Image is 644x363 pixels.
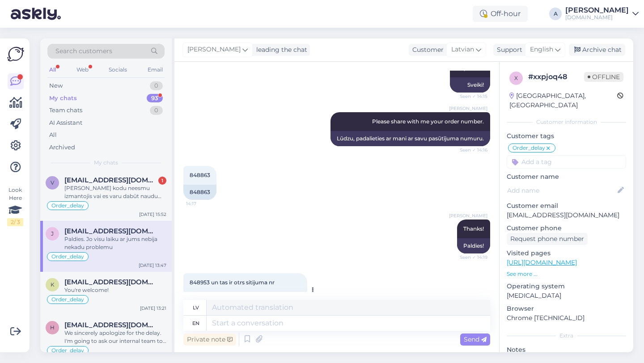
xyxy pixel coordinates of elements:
div: A [549,8,562,20]
div: My chats [49,94,77,103]
div: 848863 [183,185,216,200]
p: See more ... [507,270,626,278]
input: Add a tag [507,155,626,169]
div: [PERSON_NAME] kodu neesmu izmantojis vai es varu dabūt naudu atpakaļ [64,184,166,200]
div: All [49,131,57,139]
span: valdokris040268@inbox.lv [64,176,157,184]
div: AI Assistant [49,118,82,127]
span: j [51,230,54,237]
p: [EMAIL_ADDRESS][DOMAIN_NAME] [507,211,626,220]
div: We sincerely apologize for the delay. I'm going to ask our internal team to expedite the order. [64,329,166,345]
span: k [51,281,55,288]
div: Extra [507,332,626,340]
p: Customer phone [507,224,626,233]
span: hugoedela366@gmail.com [64,321,157,329]
div: [GEOGRAPHIC_DATA], [GEOGRAPHIC_DATA] [509,91,617,110]
div: Paldies. Jo visu laiku ar jums nebija nekadu problemu [64,235,166,251]
span: v [51,179,54,186]
span: Latvian [451,45,474,55]
span: jurcix25@inbox.lv [64,227,157,235]
div: Customer [409,45,444,55]
img: Askly Logo [7,46,24,63]
div: 2 / 3 [7,218,23,226]
span: Search customers [55,46,112,56]
div: Archived [49,143,75,152]
div: All [47,64,58,76]
span: 848863 [190,172,210,178]
span: My chats [94,159,118,167]
div: Lūdzu, padalieties ar mani ar savu pasūtījuma numuru. [330,131,490,146]
span: 14:17 [186,200,220,207]
div: lv [193,300,199,315]
p: Customer name [507,172,626,181]
span: 848953 un tas ir otrs sitijuma nr [190,279,275,286]
p: Customer tags [507,131,626,141]
div: Request phone number [507,233,588,245]
p: [MEDICAL_DATA] [507,291,626,300]
p: Chrome [TECHNICAL_ID] [507,313,626,323]
div: 1 [158,177,166,185]
div: [DATE] 13:47 [139,262,166,269]
a: [PERSON_NAME][DOMAIN_NAME] [565,7,639,21]
span: Please share with me your order number. [372,118,484,125]
div: [PERSON_NAME] [565,7,629,14]
div: Sveiki! [450,77,490,93]
div: New [49,81,63,90]
span: Order_delay [51,348,84,353]
span: x [514,75,518,81]
div: Support [493,45,522,55]
div: # xxpjoq48 [528,72,584,82]
span: Offline [584,72,623,82]
span: h [50,324,55,331]
div: Team chats [49,106,82,115]
span: kanpauar@gmail.com [64,278,157,286]
div: Archive chat [569,44,625,56]
div: Socials [107,64,129,76]
div: [DOMAIN_NAME] [565,14,629,21]
span: English [530,45,553,55]
div: leading the chat [253,45,307,55]
div: 0 [150,81,163,90]
span: Order_delay [51,254,84,259]
div: en [192,316,199,331]
div: You're welcome! [64,286,166,294]
span: Order_delay [513,145,545,151]
a: [URL][DOMAIN_NAME] [507,258,577,266]
p: Customer email [507,201,626,211]
span: Order_delay [51,297,84,302]
p: Operating system [507,282,626,291]
span: Thanks! [463,225,484,232]
span: Seen ✓ 14:15 [454,93,487,100]
div: Private note [183,333,236,346]
p: Browser [507,304,626,313]
span: Seen ✓ 14:19 [454,254,487,261]
div: [DATE] 15:52 [139,211,166,218]
p: Visited pages [507,249,626,258]
p: Notes [507,345,626,355]
div: [DATE] 13:21 [140,305,166,312]
span: Send [464,335,487,343]
div: Email [146,64,165,76]
div: Paldies! [457,238,490,253]
input: Add name [507,186,616,195]
span: [PERSON_NAME] [187,45,241,55]
span: [PERSON_NAME] [449,105,487,112]
div: Off-hour [473,6,528,22]
span: [PERSON_NAME] [449,212,487,219]
div: 93 [147,94,163,103]
div: 0 [150,106,163,115]
span: Seen ✓ 14:16 [454,147,487,153]
span: Order_delay [51,203,84,208]
div: Web [75,64,90,76]
div: Customer information [507,118,626,126]
div: Look Here [7,186,23,226]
